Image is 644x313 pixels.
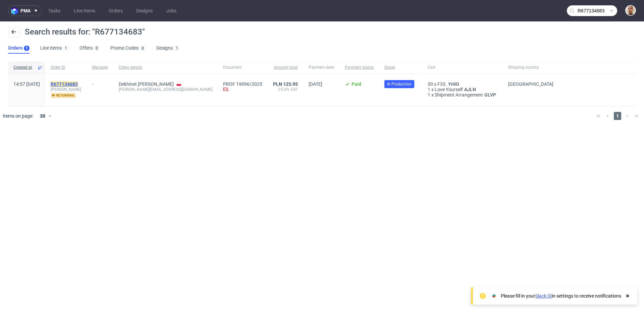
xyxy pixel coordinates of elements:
span: Love Yourself [435,87,463,92]
a: Offers0 [79,43,100,54]
span: [PERSON_NAME] [51,87,81,92]
a: Jobs [162,5,180,16]
a: AJLN [463,87,477,92]
div: x [428,87,497,92]
span: 30 [428,81,433,87]
div: Please fill in your in settings to receive notifications [501,293,621,299]
a: Designs1 [156,43,180,54]
span: Client details [119,65,212,70]
span: Items on page: [3,113,33,119]
span: Payment date [309,65,334,70]
div: [PERSON_NAME][EMAIL_ADDRESS][DOMAIN_NAME] [119,87,212,92]
div: 30 [36,111,48,121]
div: x [428,92,497,98]
div: 1 [25,46,28,51]
img: Slack [491,293,497,299]
span: Cart [428,65,497,70]
a: Designs [132,5,157,16]
span: Amount total [273,65,298,70]
a: PROF 19096/2025 [223,81,262,87]
span: 14:57 [DATE] [13,81,40,87]
a: YHIO [447,81,461,87]
span: 1 [428,87,430,92]
div: 1 [65,46,67,51]
span: Manager [92,65,108,70]
span: Search results for: "R677134683" [25,27,145,37]
span: In Production [387,81,412,87]
img: logo [11,7,20,15]
span: Payment status [345,65,374,70]
span: PLN 125.95 [273,81,298,87]
div: - [92,79,108,87]
a: Orders1 [8,43,30,54]
button: pma [8,5,42,16]
mark: R677134683 [51,81,78,87]
span: [DATE] [309,81,322,87]
span: [GEOGRAPHIC_DATA] [508,81,553,87]
span: Paid [352,81,361,87]
a: R677134683 [51,81,79,87]
span: pma [20,8,31,13]
span: F33. [437,81,447,87]
span: Shipment Arrangement [435,92,483,98]
span: 1 [428,92,430,98]
span: Created at [13,65,35,70]
span: returning [51,93,76,98]
span: Document [223,65,262,70]
a: Tasks [44,5,64,16]
a: Slack ID [535,293,552,299]
a: Line Items1 [40,43,69,54]
span: 1 [614,112,621,120]
a: GLVP [483,92,497,98]
img: Bartłomiej Leśniczuk [626,6,635,15]
span: Stage [384,65,417,70]
span: Shipping country [508,65,553,70]
span: 23.0% VAT [273,87,298,92]
a: Promo Codes0 [110,43,146,54]
a: Line Items [70,5,99,16]
div: 1 [176,46,178,51]
div: 0 [142,46,144,51]
div: 0 [96,46,98,51]
span: Order ID [51,65,81,70]
div: x [428,81,497,87]
a: Dekhinet [PERSON_NAME] [119,81,174,87]
a: Orders [105,5,127,16]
